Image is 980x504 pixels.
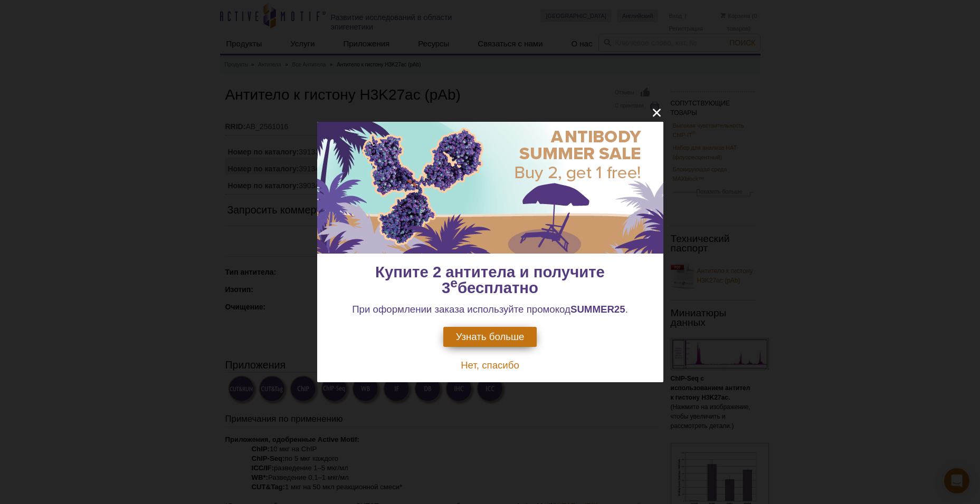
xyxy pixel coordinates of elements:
[570,304,625,315] strong: SUMMER25
[456,331,525,343] span: Узнать больше
[461,360,519,371] span: Нет, спасибо
[375,263,605,296] span: Купите 2 антитела и получите 3 бесплатно
[352,304,628,315] span: При оформлении заказа используйте промокод .
[650,106,663,119] button: Закрыть
[450,276,458,290] sup: е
